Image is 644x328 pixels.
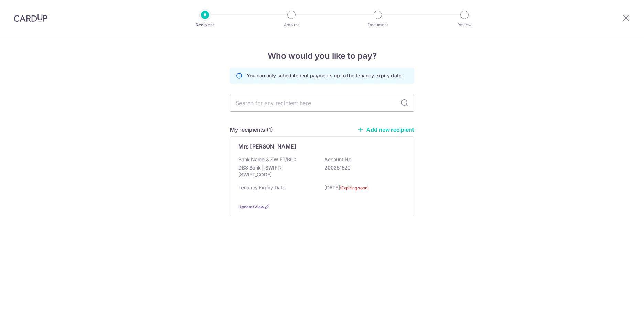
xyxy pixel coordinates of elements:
[238,142,296,151] p: Mrs [PERSON_NAME]
[238,204,264,209] a: Update/View
[324,184,401,196] p: [DATE]
[324,164,401,171] p: 200251520
[340,185,369,192] label: (Expiring soon)
[357,126,414,133] a: Add new recipient
[324,156,353,163] p: Account No:
[230,50,414,62] h4: Who would you like to pay?
[247,72,403,79] p: You can only schedule rent payments up to the tenancy expiry date.
[439,22,490,29] p: Review
[180,22,230,29] p: Recipient
[266,22,317,29] p: Amount
[238,184,287,191] p: Tenancy Expiry Date:
[238,164,315,178] p: DBS Bank | SWIFT: [SWIFT_CODE]
[230,125,273,134] h5: My recipients (1)
[14,14,47,22] img: CardUp
[238,156,296,163] p: Bank Name & SWIFT/BIC:
[352,22,403,29] p: Document
[230,95,414,112] input: Search for any recipient here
